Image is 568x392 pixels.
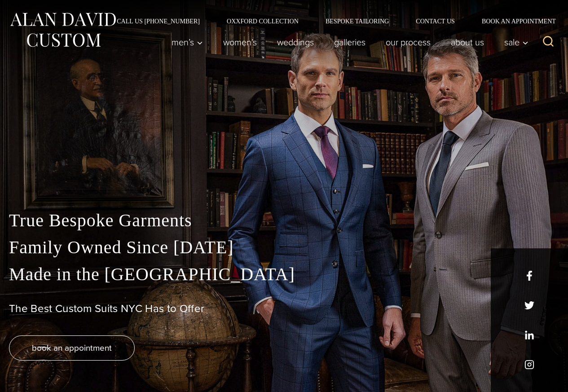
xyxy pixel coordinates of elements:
[468,18,559,24] a: Book an Appointment
[103,18,213,24] a: Call Us [PHONE_NUMBER]
[324,33,376,51] a: Galleries
[376,33,441,51] a: Our Process
[504,38,528,47] span: Sale
[213,18,312,24] a: Oxxford Collection
[9,335,135,361] a: book an appointment
[9,10,117,50] img: Alan David Custom
[441,33,494,51] a: About Us
[32,341,112,354] span: book an appointment
[402,18,468,24] a: Contact Us
[103,18,559,24] nav: Secondary Navigation
[172,38,203,47] span: Men’s
[9,207,559,288] p: True Bespoke Garments Family Owned Since [DATE] Made in the [GEOGRAPHIC_DATA]
[267,33,324,51] a: weddings
[537,31,559,53] button: View Search Form
[162,33,533,51] nav: Primary Navigation
[312,18,402,24] a: Bespoke Tailoring
[9,302,559,315] h1: The Best Custom Suits NYC Has to Offer
[213,33,267,51] a: Women’s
